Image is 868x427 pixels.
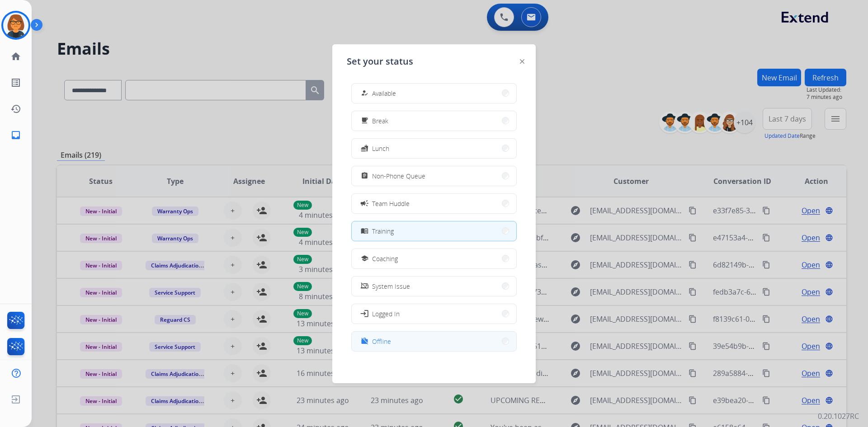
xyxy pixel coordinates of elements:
[10,130,21,141] mat-icon: inbox
[352,249,516,268] button: Coaching
[347,55,413,68] span: Set your status
[361,338,368,345] mat-icon: work_off
[372,116,388,126] span: Break
[372,144,389,153] span: Lunch
[361,145,368,152] mat-icon: fastfood
[372,282,410,291] span: System Issue
[352,84,516,103] button: Available
[520,59,524,64] img: close-button
[10,77,21,88] mat-icon: list_alt
[352,139,516,158] button: Lunch
[352,194,516,213] button: Team Huddle
[352,304,516,324] button: Logged In
[361,255,368,263] mat-icon: school
[352,332,516,351] button: Offline
[360,309,369,318] mat-icon: login
[372,309,400,319] span: Logged In
[360,199,369,208] mat-icon: campaign
[352,111,516,131] button: Break
[361,282,368,290] mat-icon: phonelink_off
[372,337,391,346] span: Offline
[361,89,368,97] mat-icon: how_to_reg
[818,411,859,422] p: 0.20.1027RC
[352,221,516,241] button: Training
[372,199,410,208] span: Team Huddle
[10,51,21,62] mat-icon: home
[10,103,21,114] mat-icon: history
[372,226,394,236] span: Training
[361,227,368,235] mat-icon: menu_book
[361,172,368,180] mat-icon: assignment
[372,89,396,98] span: Available
[352,166,516,186] button: Non-Phone Queue
[372,254,398,263] span: Coaching
[352,277,516,296] button: System Issue
[3,13,28,38] img: avatar
[372,171,425,181] span: Non-Phone Queue
[361,117,368,125] mat-icon: free_breakfast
